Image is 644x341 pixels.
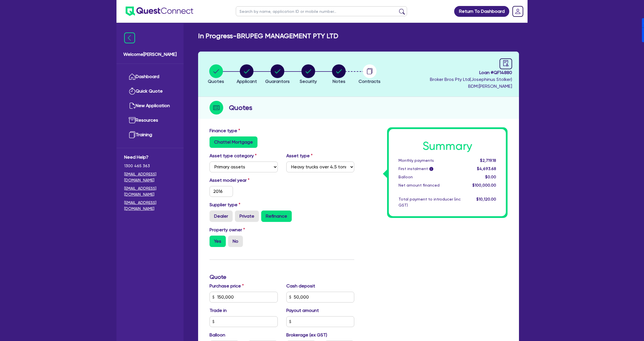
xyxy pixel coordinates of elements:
span: Loan # QF14880 [430,69,512,76]
label: Balloon [210,332,225,338]
a: Dropdown toggle [510,4,525,19]
input: Search by name, application ID or mobile number... [236,6,407,16]
span: $0.00 [485,175,496,179]
div: Monthly payments [394,158,465,164]
label: Yes [210,236,226,247]
span: i [429,167,433,171]
h1: Summary [399,139,496,153]
button: Contracts [358,64,381,85]
label: Refinance [261,211,292,222]
button: Security [299,64,317,85]
a: Resources [124,113,176,128]
a: Return To Dashboard [454,6,509,17]
label: Trade in [210,307,227,314]
h3: Quote [210,273,354,280]
label: Asset model year [205,177,282,184]
span: $100,000.00 [472,183,496,187]
span: Security [300,79,317,84]
label: Asset type category [210,152,257,159]
a: [EMAIL_ADDRESS][DOMAIN_NAME] [124,200,176,212]
h2: Quotes [229,103,252,113]
span: Quotes [208,79,224,84]
span: Broker Bros Pty Ltd ( Josephinus Stolker ) [430,77,512,82]
span: 1300 465 363 [124,163,176,169]
a: audit [500,58,512,69]
div: First instalment [394,166,465,172]
img: training [129,131,136,138]
a: [EMAIL_ADDRESS][DOMAIN_NAME] [124,171,176,183]
img: quest-connect-logo-blue [126,7,193,16]
label: Asset type [286,152,313,159]
label: Dealer [210,211,233,222]
label: Cash deposit [286,283,315,289]
img: new-application [129,102,136,109]
span: $2,719.18 [480,158,496,163]
label: Property owner [210,226,245,233]
span: Need Help? [124,154,176,161]
span: Contracts [359,79,381,84]
span: Notes [333,79,345,84]
button: Guarantors [265,64,290,85]
label: Brokerage (ex GST) [286,332,327,338]
label: Purchase price [210,283,244,289]
label: Chattel Mortgage [210,136,257,148]
img: quick-quote [129,88,136,95]
label: Finance type [210,127,240,134]
span: audit [503,60,509,66]
label: Supplier type [210,201,240,208]
a: Quick Quote [124,84,176,99]
label: Payout amount [286,307,319,314]
span: BDM: [PERSON_NAME] [430,83,512,90]
div: Balloon [394,174,465,180]
label: Private [235,211,259,222]
span: $10,120.00 [476,197,496,201]
img: step-icon [210,101,223,115]
img: icon-menu-close [124,32,135,43]
img: resources [129,117,136,124]
span: Welcome [PERSON_NAME] [123,51,177,58]
label: No [228,236,243,247]
span: Guarantors [265,79,290,84]
a: Dashboard [124,70,176,84]
button: Notes [332,64,346,85]
button: Applicant [236,64,257,85]
span: Applicant [237,79,257,84]
h2: In Progress - BRUPEG MANAGEMENT PTY LTD [198,32,338,40]
span: $4,693.68 [477,166,496,171]
a: New Application [124,99,176,113]
a: Training [124,128,176,142]
button: Quotes [208,64,224,85]
a: [EMAIL_ADDRESS][DOMAIN_NAME] [124,185,176,197]
div: Total payment to introducer (inc GST) [394,196,465,208]
div: Net amount financed [394,182,465,188]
